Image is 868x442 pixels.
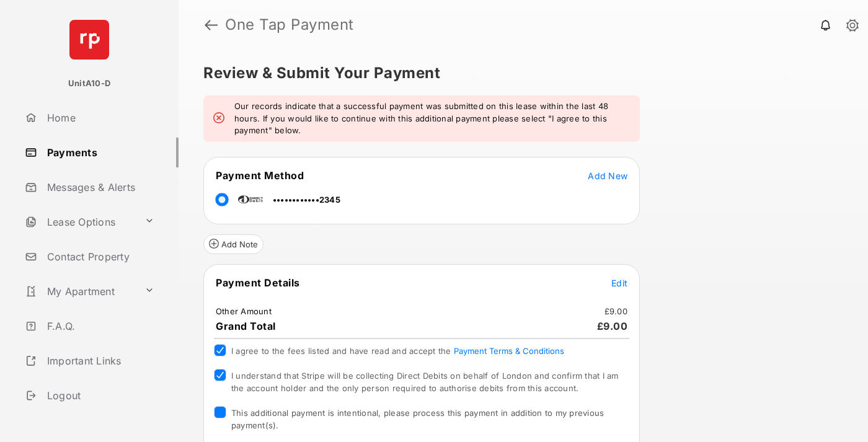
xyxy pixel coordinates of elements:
a: Logout [20,381,179,410]
span: Add New [588,170,627,181]
p: UnitA10-D [68,77,110,90]
em: Our records indicate that a successful payment was submitted on this lease within the last 48 hou... [234,100,630,137]
span: I agree to the fees listed and have read and accept the [231,346,564,356]
strong: One Tap Payment [225,17,354,32]
a: Important Links [20,346,159,376]
a: Payments [20,138,179,167]
span: I understand that Stripe will be collecting Direct Debits on behalf of London and confirm that I ... [231,371,619,393]
span: ••••••••••••2345 [273,195,340,205]
a: Lease Options [20,207,139,237]
a: Home [20,103,179,133]
img: svg+xml;base64,PHN2ZyB4bWxucz0iaHR0cDovL3d3dy53My5vcmcvMjAwMC9zdmciIHdpZHRoPSI2NCIgaGVpZ2h0PSI2NC... [69,20,109,60]
button: I agree to the fees listed and have read and accept the [454,346,564,356]
span: Payment Details [216,276,300,289]
td: £9.00 [604,306,628,317]
span: Grand Total [216,320,276,332]
span: This additional payment is intentional, please process this payment in addition to my previous pa... [231,408,604,430]
td: Other Amount [215,306,272,317]
span: £9.00 [597,320,628,332]
button: Add Note [203,234,263,254]
button: Add New [588,169,627,182]
button: Edit [611,276,627,289]
span: Edit [611,278,627,288]
a: My Apartment [20,276,139,306]
a: Messages & Alerts [20,172,179,202]
h5: Review & Submit Your Payment [203,66,833,81]
a: Contact Property [20,242,179,272]
span: Payment Method [216,169,304,182]
a: F.A.Q. [20,311,179,341]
